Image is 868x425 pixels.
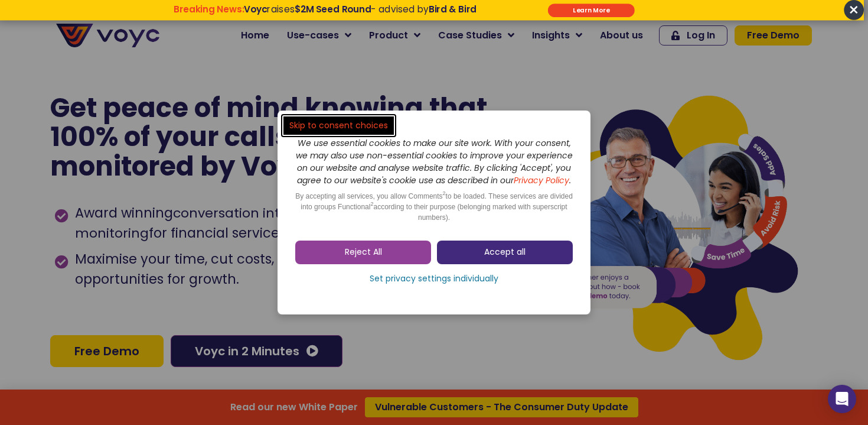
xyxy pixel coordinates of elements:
[443,190,446,196] sup: 2
[484,246,526,258] span: Accept all
[296,137,573,186] i: We use essential cookies to make our site work. With your consent, we may also use non-essential ...
[370,273,498,285] span: Set privacy settings individually
[283,116,394,135] a: Skip to consent choices
[295,241,431,264] a: Reject All
[370,201,373,207] sup: 2
[295,270,573,288] a: Set privacy settings individually
[295,192,573,222] span: By accepting all services, you allow Comments to be loaded. These services are divided into group...
[156,96,197,109] span: Job title
[243,246,299,258] a: Privacy Policy
[345,246,382,258] span: Reject All
[437,241,573,264] a: Accept all
[156,47,186,61] span: Phone
[514,174,569,186] a: Privacy Policy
